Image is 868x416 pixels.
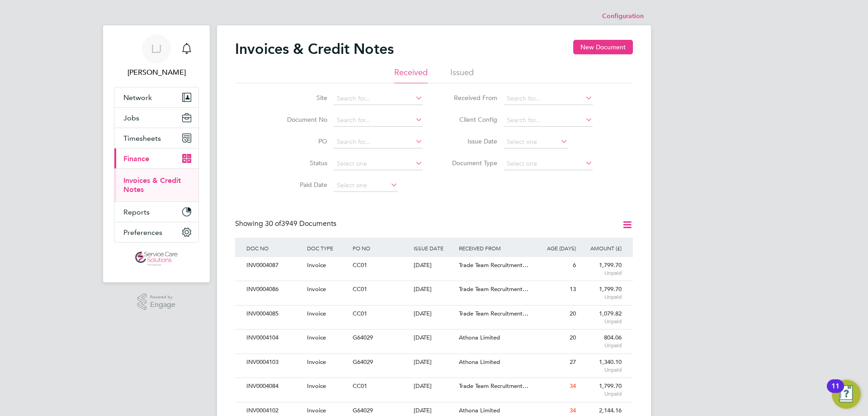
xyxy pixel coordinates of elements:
span: Unpaid [580,390,622,397]
span: Jobs [123,114,139,122]
span: 27 [570,358,576,366]
span: Trade Team Recruitment… [459,285,528,293]
div: PO NO [350,238,411,258]
span: Reports [123,208,150,216]
div: INV0004104 [244,330,305,346]
span: Invoice [307,382,326,390]
span: Lucy Jolley [114,67,199,78]
label: Received From [445,94,497,102]
div: [DATE] [411,306,457,322]
div: DOC TYPE [305,238,350,258]
li: Configuration [602,7,644,25]
div: AGE (DAYS) [533,238,578,258]
span: 20 [570,334,576,341]
span: Trade Team Recruitment… [459,261,528,269]
label: Document Type [445,159,497,167]
span: CC01 [353,382,367,390]
img: servicecare-logo-retina.png [135,252,178,266]
div: [DATE] [411,378,457,395]
a: Powered byEngage [137,293,176,311]
span: Unpaid [580,293,622,301]
span: CC01 [353,285,367,293]
span: 34 [570,406,576,414]
button: Finance [114,148,198,168]
input: Select one [504,158,593,170]
div: 1,799.70 [578,281,624,305]
div: ISSUE DATE [411,238,457,258]
span: 30 of [265,219,281,228]
button: Network [114,87,198,107]
a: LJ[PERSON_NAME] [114,34,199,78]
div: 804.06 [578,330,624,353]
nav: Main navigation [103,25,210,282]
li: Received [394,67,428,83]
div: INV0004086 [244,281,305,298]
span: Finance [123,154,149,163]
div: 1,079.82 [578,306,624,329]
a: Invoices & Credit Notes [123,176,181,194]
button: Reports [114,202,198,222]
span: 13 [570,285,576,293]
input: Search for... [504,114,593,127]
span: 20 [570,310,576,317]
span: Athona Limited [459,406,500,414]
div: [DATE] [411,257,457,274]
span: Invoice [307,261,326,269]
input: Search for... [334,92,423,105]
span: Athona Limited [459,334,500,341]
div: [DATE] [411,330,457,346]
span: Unpaid [580,342,622,349]
label: Status [275,159,327,167]
div: 11 [831,386,840,398]
span: Trade Team Recruitment… [459,382,528,390]
div: [DATE] [411,354,457,371]
input: Select one [334,179,398,192]
button: Preferences [114,222,198,242]
span: Invoice [307,310,326,317]
span: Powered by [150,293,175,301]
span: Unpaid [580,318,622,325]
span: 3949 Documents [265,219,336,228]
span: CC01 [353,310,367,317]
div: INV0004103 [244,354,305,371]
span: G64029 [353,334,373,341]
label: Client Config [445,115,497,124]
div: Showing [235,219,338,229]
span: LJ [151,43,162,55]
div: INV0004087 [244,257,305,274]
input: Search for... [334,136,423,148]
span: G64029 [353,358,373,366]
div: Finance [114,168,198,201]
div: DOC NO [244,238,305,258]
span: Unpaid [580,269,622,277]
div: RECEIVED FROM [457,238,533,258]
label: PO [275,137,327,145]
div: 1,799.70 [578,378,624,402]
input: Search for... [334,114,423,127]
span: Unpaid [580,366,622,373]
label: Document No [275,115,327,124]
div: INV0004084 [244,378,305,395]
input: Select one [334,158,423,170]
span: Trade Team Recruitment… [459,310,528,317]
span: Athona Limited [459,358,500,366]
div: INV0004085 [244,306,305,322]
div: [DATE] [411,281,457,298]
span: G64029 [353,406,373,414]
span: 34 [570,382,576,390]
span: Invoice [307,334,326,341]
a: Go to home page [114,252,199,266]
span: CC01 [353,261,367,269]
button: New Document [573,40,633,54]
label: Site [275,94,327,102]
h2: Invoices & Credit Notes [235,40,394,58]
div: 1,340.10 [578,354,624,378]
button: Jobs [114,108,198,128]
input: Select one [504,136,568,148]
span: Invoice [307,358,326,366]
button: Timesheets [114,128,198,148]
button: Open Resource Center, 11 new notifications [832,380,861,409]
span: Timesheets [123,134,161,143]
label: Issue Date [445,137,497,145]
input: Search for... [504,92,593,105]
